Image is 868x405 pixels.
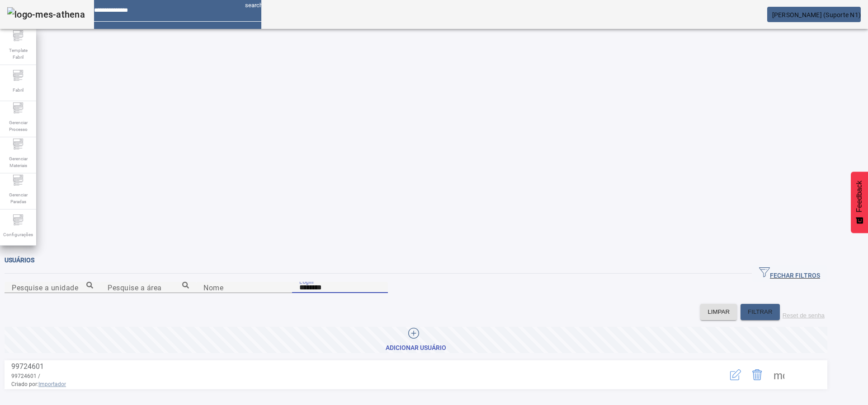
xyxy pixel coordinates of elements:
[780,304,827,320] button: Reset de senha
[12,282,93,293] input: Number
[5,153,32,172] span: Gerenciar Materiais
[5,44,32,63] span: Template Fabril
[772,11,861,19] span: [PERSON_NAME] (Suporte N1)
[855,181,863,212] span: Feedback
[5,116,32,135] span: Gerenciar Processo
[203,283,223,292] mat-label: Nome
[299,278,314,284] mat-label: Login
[7,7,85,22] img: logo-mes-athena
[5,327,827,353] button: Adicionar Usuário
[12,283,78,292] mat-label: Pesquise a unidade
[748,307,773,317] span: FILTRAR
[746,364,768,386] button: Delete
[783,312,825,319] label: Reset de senha
[708,307,730,317] span: LIMPAR
[759,267,820,280] span: FECHAR FILTROS
[741,304,780,320] button: FILTRAR
[108,283,162,292] mat-label: Pesquise a área
[10,84,26,96] span: Fabril
[38,381,66,387] span: Importador
[5,189,32,208] span: Gerenciar Paradas
[386,344,446,353] div: Adicionar Usuário
[11,373,40,379] span: 99724601 /
[5,256,34,264] span: Usuários
[768,364,790,386] button: Mais
[11,380,689,388] span: Criado por:
[108,282,189,293] input: Number
[851,172,868,233] button: Feedback - Mostrar pesquisa
[752,265,827,282] button: FECHAR FILTROS
[11,362,44,371] span: 99724601
[0,228,36,241] span: Configurações
[700,304,737,320] button: LIMPAR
